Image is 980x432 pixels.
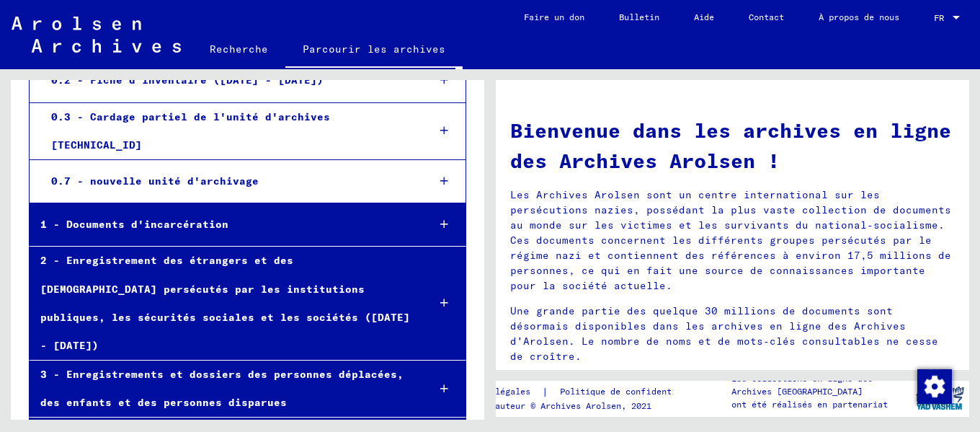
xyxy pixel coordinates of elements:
[192,32,285,66] a: Recherche
[731,399,888,423] font: ont été réalisés en partenariat avec
[560,386,702,397] font: Politique de confidentialité
[450,400,651,411] font: Droits d'auteur © Archives Arolsen, 2021
[524,12,584,22] font: Faire un don
[12,17,181,53] img: Arolsen_neg.svg
[542,385,548,398] font: |
[819,12,899,22] font: À propos de nous
[619,12,659,22] font: Bulletin
[510,304,938,363] font: Une grande partie des quelque 30 millions de documents sont désormais disponibles dans les archiv...
[51,175,259,188] font: 0.7 - nouvelle unité d'archivage
[510,118,951,173] font: Bienvenue dans les archives en ligne des Archives Arolsen !
[694,12,714,22] font: Aide
[917,369,952,404] img: Modifier le consentement
[40,254,410,352] font: 2 - Enregistrement des étrangers et des [DEMOGRAPHIC_DATA] persécutés par les institutions publiq...
[40,368,404,409] font: 3 - Enregistrements et dossiers des personnes déplacées, des enfants et des personnes disparues
[51,74,324,87] font: 0.2 - Fiche d'inventaire ([DATE] - [DATE])
[510,188,951,292] font: Les Archives Arolsen sont un centre international sur les persécutions nazies, possédant la plus ...
[40,218,228,231] font: 1 - Documents d'incarcération
[934,12,944,23] font: FR
[450,384,542,400] a: Mentions légales
[51,110,330,151] font: 0.3 - Cardage partiel de l'unité d'archives [TECHNICAL_ID]
[210,43,268,56] font: Recherche
[749,12,784,22] font: Contact
[548,384,719,400] a: Politique de confidentialité
[303,43,445,56] font: Parcourir les archives
[285,32,463,69] a: Parcourir les archives
[913,380,967,416] img: yv_logo.png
